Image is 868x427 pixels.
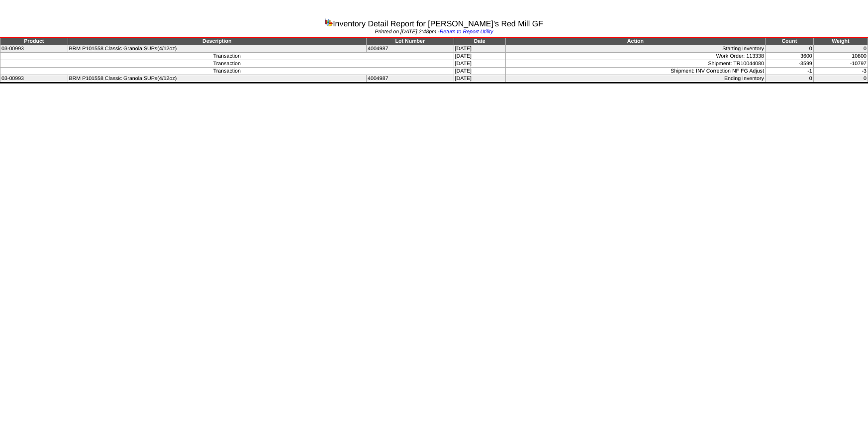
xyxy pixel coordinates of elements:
[505,68,765,75] td: Shipment: INV Correction NF FG Adjust
[765,45,813,53] td: 0
[454,68,505,75] td: [DATE]
[505,53,765,60] td: Work Order: 113338
[765,60,813,68] td: -3599
[813,68,868,75] td: -3
[454,45,505,53] td: [DATE]
[367,45,454,53] td: 4004987
[505,60,765,68] td: Shipment: TR10044080
[813,60,868,68] td: -10797
[68,45,367,53] td: BRM P101558 Classic Granola SUPs(4/12oz)
[367,37,454,45] td: Lot Number
[0,68,454,75] td: Transaction
[505,75,765,83] td: Ending Inventory
[325,18,333,26] img: graph.gif
[454,37,505,45] td: Date
[0,75,68,83] td: 03-00993
[813,37,868,45] td: Weight
[454,53,505,60] td: [DATE]
[68,75,367,83] td: BRM P101558 Classic Granola SUPs(4/12oz)
[505,45,765,53] td: Starting Inventory
[765,75,813,83] td: 0
[813,45,868,53] td: 0
[0,37,68,45] td: Product
[68,37,367,45] td: Description
[440,29,493,35] a: Return to Report Utility
[0,45,68,53] td: 03-00993
[0,60,454,68] td: Transaction
[454,75,505,83] td: [DATE]
[765,37,813,45] td: Count
[367,75,454,83] td: 4004987
[813,53,868,60] td: 10800
[505,37,765,45] td: Action
[0,53,454,60] td: Transaction
[454,60,505,68] td: [DATE]
[813,75,868,83] td: 0
[765,68,813,75] td: -1
[765,53,813,60] td: 3600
